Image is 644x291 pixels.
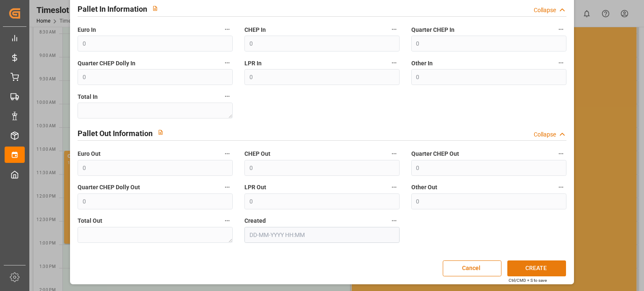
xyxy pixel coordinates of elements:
[222,182,233,193] button: Quarter CHEP Dolly Out
[411,26,454,34] span: Quarter CHEP In
[556,24,566,35] button: Quarter CHEP In
[534,6,556,15] div: Collapse
[78,183,140,192] span: Quarter CHEP Dolly Out
[222,57,233,68] button: Quarter CHEP Dolly In
[78,26,96,34] span: Euro In
[78,59,135,68] span: Quarter CHEP Dolly In
[244,216,266,225] span: Created
[509,277,547,283] div: Ctrl/CMD + S to save
[389,182,400,193] button: LPR Out
[244,183,266,192] span: LPR Out
[153,124,169,140] button: View description
[147,0,163,16] button: View description
[556,182,566,193] button: Other Out
[507,260,566,276] button: CREATE
[389,24,400,35] button: CHEP In
[389,57,400,68] button: LPR In
[443,260,501,276] button: Cancel
[411,183,437,192] span: Other Out
[78,149,101,158] span: Euro Out
[411,149,459,158] span: Quarter CHEP Out
[222,91,233,102] button: Total In
[556,57,566,68] button: Other In
[78,93,98,101] span: Total In
[222,215,233,226] button: Total Out
[78,216,102,225] span: Total Out
[244,227,400,243] input: DD-MM-YYYY HH:MM
[244,59,262,68] span: LPR In
[389,215,400,226] button: Created
[389,148,400,159] button: CHEP Out
[78,128,153,139] h2: Pallet Out Information
[411,59,433,68] span: Other In
[244,26,266,34] span: CHEP In
[556,148,566,159] button: Quarter CHEP Out
[244,149,270,158] span: CHEP Out
[534,130,556,139] div: Collapse
[78,3,147,15] h2: Pallet In Information
[222,148,233,159] button: Euro Out
[222,24,233,35] button: Euro In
